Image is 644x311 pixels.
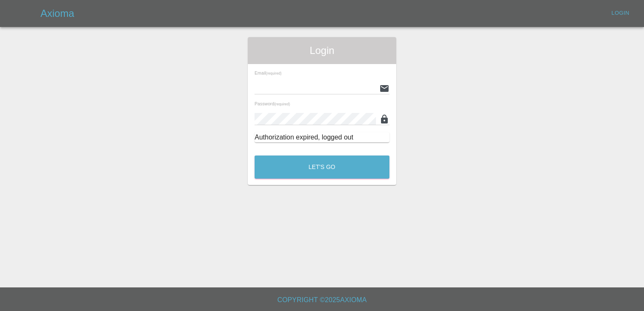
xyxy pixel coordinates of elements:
span: Password [255,101,290,106]
h5: Axioma [40,7,74,20]
a: Login [607,7,634,20]
small: (required) [274,102,290,106]
div: Authorization expired, logged out [255,132,389,142]
small: (required) [266,72,282,75]
span: Login [255,44,389,57]
button: Let's Go [255,155,389,179]
h6: Copyright © 2025 Axioma [7,294,637,306]
span: Email [255,70,282,75]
